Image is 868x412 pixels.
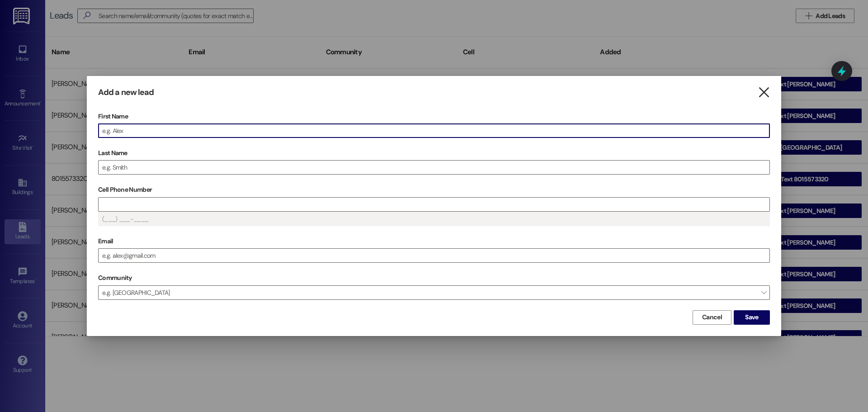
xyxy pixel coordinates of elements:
[98,87,154,98] h3: Add a new lead
[98,109,770,123] label: First Name
[98,271,132,285] label: Community
[98,234,770,248] label: Email
[758,88,770,97] i: 
[734,310,770,325] button: Save
[98,146,770,160] label: Last Name
[98,285,770,300] span: e.g. [GEOGRAPHIC_DATA]
[99,161,769,174] input: e.g. Smith
[693,310,731,325] button: Cancel
[702,313,722,322] span: Cancel
[98,183,770,197] label: Cell Phone Number
[99,124,769,137] input: e.g. Alex
[745,313,758,322] span: Save
[99,249,769,262] input: e.g. alex@gmail.com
